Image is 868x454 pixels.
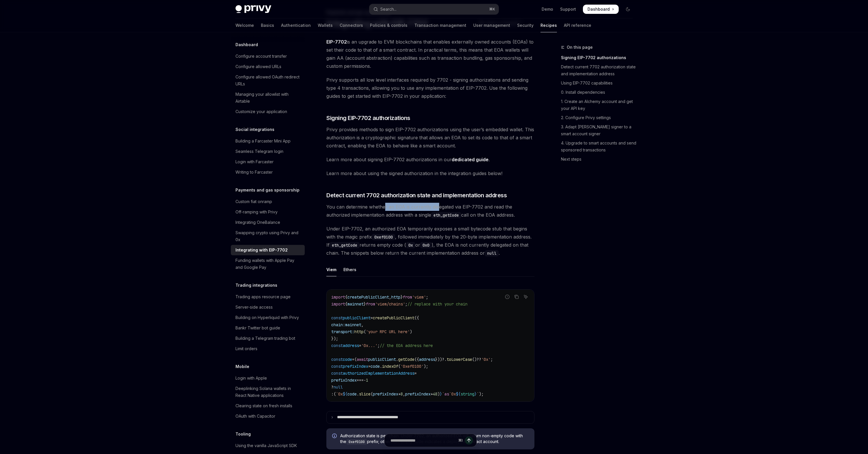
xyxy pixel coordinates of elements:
span: publicClient [368,357,396,362]
span: code [343,357,352,362]
div: Building a Farcaster Mini App [235,138,291,145]
span: 'viem' [412,294,426,300]
a: API reference [564,18,591,32]
a: Dashboard [583,5,619,14]
span: address [343,343,359,348]
code: 0xef0100 [372,234,395,240]
h5: Trading integrations [235,282,277,289]
code: eth_getCode [431,212,461,218]
span: ( [371,391,373,397]
span: ( [364,329,366,334]
span: 1 [366,378,368,383]
span: ${ [343,391,347,397]
div: Deeplinking Solana wallets in React Native applications [235,385,301,399]
a: Bankr Twitter bot guide [231,323,305,333]
code: null [485,250,499,256]
span: . [357,391,359,397]
span: prefixIndex [331,378,357,383]
a: Security [517,18,534,32]
div: Configure account transfer [235,53,287,60]
span: { [345,301,347,307]
span: ${ [456,391,461,397]
div: Login with Apple [235,375,267,382]
a: Demo [542,6,553,12]
span: = [414,371,417,376]
span: 48 [433,391,437,397]
a: EIP-7702 [326,39,347,45]
span: 'your RPC URL here' [366,329,410,334]
a: Recipes [540,18,557,32]
span: ); [479,391,484,397]
span: Learn more about using the signed authorization in the integration guides below! [326,169,534,177]
span: ?? [477,357,481,362]
div: Login with Farcaster [235,158,274,165]
span: ` [477,391,479,397]
span: from [403,294,412,300]
a: User management [473,18,510,32]
span: transport: [331,329,354,334]
span: Privy supports all low level interfaces required by 7702 - signing authorizations and sending typ... [326,76,534,100]
span: `0x [336,391,343,397]
a: Detect current 7702 authorization state and implementation address [561,62,637,78]
span: createPublicClient [373,315,414,320]
a: Next steps [561,155,637,164]
div: Integrating with EIP-7702 [235,247,288,254]
span: Dashboard [588,6,610,12]
a: Support [560,6,576,12]
h5: Dashboard [235,41,258,48]
span: ); [424,364,428,369]
div: Managing your allowlist with Airtable [235,91,301,105]
a: 2. Configure Privy settings [561,113,637,122]
span: chain: [331,322,345,327]
span: } [364,301,366,307]
span: , [403,391,405,397]
button: Report incorrect code [504,293,511,301]
span: ) [410,329,412,334]
span: ⌘ K [489,7,495,12]
span: = [359,343,361,348]
a: Managing your allowlist with Airtable [231,89,305,106]
span: Learn more about signing EIP-7702 authorizations in our . [326,155,534,164]
a: Building a Telegram trading bot [231,333,305,344]
span: import [331,301,345,307]
span: } [401,294,403,300]
span: const [331,343,343,348]
span: Detect current 7702 authorization state and implementation address [326,191,507,199]
span: getCode [398,357,414,362]
span: + [398,391,401,397]
a: Signing EIP-7702 authorizations [561,53,637,62]
div: Seamless Telegram login [235,148,283,155]
span: }); [331,336,338,341]
code: 0x [406,242,415,248]
span: const [331,364,343,369]
span: prefixIndex [405,391,431,397]
span: = [368,364,371,369]
span: ; [377,343,380,348]
a: Limit orders [231,344,305,354]
h5: Social integrations [235,126,274,133]
h5: Tooling [235,431,251,438]
span: , [361,322,364,327]
div: Building on Hyperliquid with Privy [235,314,299,321]
a: Trading apps resource page [231,292,305,302]
span: string [461,391,474,397]
a: Basics [261,18,274,32]
span: You can determine whether an EOA is currently delegated via EIP-7702 and read the authorized impl... [326,203,534,219]
span: ; [405,301,407,307]
a: Off-ramping with Privy [231,207,305,217]
span: const [331,371,343,376]
a: Writing to Farcaster [231,167,305,177]
h5: Payments and gas sponsorship [235,187,300,194]
a: Deeplinking Solana wallets in React Native applications [231,383,305,401]
div: Building a Telegram trading bot [235,335,295,342]
div: Custom fiat onramp [235,198,272,205]
span: - [364,378,366,383]
img: dark logo [235,5,271,13]
span: address [419,357,435,362]
a: Integrating with EIP-7702 [231,245,305,255]
a: Policies & controls [370,18,407,32]
span: Privy provides methods to sign EIP-7702 authorizations using the user’s embedded wallet. This aut... [326,125,534,150]
span: } [474,391,477,397]
span: ? [331,384,334,390]
div: Using the vanilla JavaScript SDK [235,442,297,449]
